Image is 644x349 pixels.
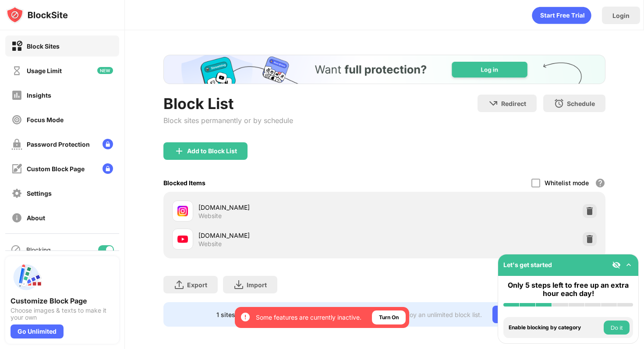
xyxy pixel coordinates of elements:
[604,321,630,335] button: Do it
[163,179,205,187] div: Blocked Items
[612,261,621,269] img: eye-not-visible.svg
[27,42,60,50] div: Block Sites
[198,231,384,240] div: [DOMAIN_NAME]
[240,312,251,322] img: error-circle-white.svg
[177,234,188,244] img: favicons
[509,324,602,331] div: Enable blocking by category
[503,261,552,268] div: Let's get started
[11,41,22,52] img: block-on.svg
[567,100,595,107] div: Schedule
[612,12,630,19] div: Login
[11,261,42,293] img: push-custom-page.svg
[163,55,605,84] iframe: Banner
[11,307,114,321] div: Choose images & texts to make it your own
[163,95,293,113] div: Block List
[11,114,22,125] img: focus-off.svg
[97,67,113,74] img: new-icon.svg
[11,296,114,305] div: Customize Block Page
[27,165,85,173] div: Custom Block Page
[11,163,22,174] img: customize-block-page-off.svg
[216,311,319,318] div: 1 sites left to add to your block list.
[198,212,222,220] div: Website
[11,244,21,255] img: blocking-icon.svg
[27,190,52,197] div: Settings
[11,65,22,76] img: time-usage-off.svg
[163,116,293,125] div: Block sites permanently or by schedule
[492,306,552,323] div: Go Unlimited
[11,188,22,199] img: settings-off.svg
[11,324,64,338] div: Go Unlimited
[27,116,64,123] div: Focus Mode
[103,139,113,149] img: lock-menu.svg
[11,90,22,101] img: insights-off.svg
[198,240,222,248] div: Website
[187,148,237,155] div: Add to Block List
[27,92,51,99] div: Insights
[103,163,113,174] img: lock-menu.svg
[624,261,633,269] img: omni-setup-toggle.svg
[187,281,207,289] div: Export
[177,206,188,216] img: favicons
[27,214,45,222] div: About
[501,100,526,107] div: Redirect
[26,246,51,254] div: Blocking
[532,7,591,24] div: animation
[11,212,22,223] img: about-off.svg
[6,6,68,24] img: logo-blocksite.svg
[198,203,384,212] div: [DOMAIN_NAME]
[27,67,62,74] div: Usage Limit
[379,313,399,322] div: Turn On
[247,281,267,289] div: Import
[27,141,90,148] div: Password Protection
[11,139,22,150] img: password-protection-off.svg
[503,281,633,298] div: Only 5 steps left to free up an extra hour each day!
[256,313,361,322] div: Some features are currently inactive.
[545,179,589,187] div: Whitelist mode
